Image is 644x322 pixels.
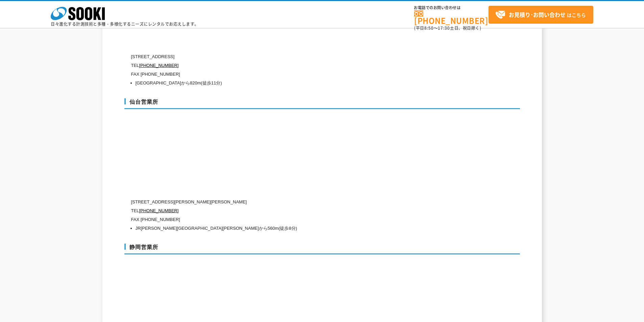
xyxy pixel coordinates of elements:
p: 日々進化する計測技術と多種・多様化するニーズにレンタルでお応えします。 [51,22,199,26]
p: FAX [PHONE_NUMBER] [131,215,456,224]
span: (平日 ～ 土日、祝日除く) [414,25,481,31]
p: TEL [131,206,456,215]
li: [GEOGRAPHIC_DATA]から820m(徒歩11分) [136,79,456,88]
a: お見積り･お問い合わせはこちら [488,6,593,24]
h3: 静岡営業所 [124,244,520,254]
span: 8:50 [424,25,434,31]
a: [PHONE_NUMBER] [139,208,178,213]
p: TEL [131,61,456,70]
li: JR[PERSON_NAME][GEOGRAPHIC_DATA][PERSON_NAME]から560m(徒歩8分) [136,224,456,233]
a: [PHONE_NUMBER] [414,10,488,24]
span: 17:30 [438,25,450,31]
strong: お見積り･お問い合わせ [509,10,566,19]
span: はこちら [495,10,586,20]
p: FAX [PHONE_NUMBER] [131,70,456,79]
p: [STREET_ADDRESS][PERSON_NAME][PERSON_NAME] [131,198,456,206]
span: お電話でのお問い合わせは [414,6,488,10]
h3: 仙台営業所 [124,98,520,109]
a: [PHONE_NUMBER] [139,63,178,68]
p: [STREET_ADDRESS] [131,52,456,61]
